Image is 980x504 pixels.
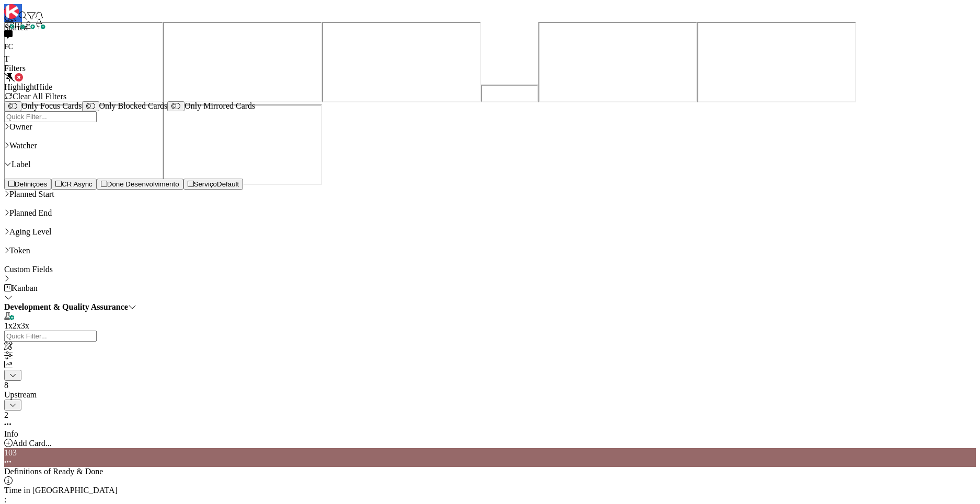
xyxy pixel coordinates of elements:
input: Quick Filter... [4,111,97,122]
button: Only Mirrored Cards [167,101,185,111]
span: Kanban [11,284,38,292]
div: Planned End [4,208,976,218]
span: 2 [4,411,8,419]
span: Definições [15,180,47,188]
div: Custom Fields [4,265,976,274]
div: Definitions of Ready & Done [4,467,976,476]
span: Serviço [194,180,217,188]
div: T [4,54,976,64]
div: Aging Level [4,227,976,237]
iframe: UserGuiding Knowledge Base [538,22,697,102]
button: Done Desenvolvimento [97,179,183,190]
button: Definições [4,179,51,190]
div: Filters [4,64,976,73]
span: Upstream [4,390,37,399]
div: Planned Start [4,190,976,199]
div: Owner [4,122,976,132]
div: Clear All Filters [4,92,976,101]
iframe: UserGuiding AI Assistant Launcher [4,104,163,185]
div: Watcher [4,141,976,150]
span: 1x [4,321,13,330]
b: Development & Quality Assurance [4,302,128,311]
span: Info [4,429,18,438]
button: Only Blocked Cards [82,101,99,111]
iframe: UserGuiding Product Updates [697,22,856,102]
label: Only Mirrored Cards [167,101,255,110]
iframe: UserGuiding AI Assistant [163,104,322,185]
span: 8 [4,381,8,390]
span: Add Card... [13,439,52,448]
span: 3x [21,321,29,330]
div: Token [4,246,976,255]
input: Quick Filter... [4,331,97,342]
span: Hide [36,83,52,91]
button: CR Async [51,179,97,190]
button: Only Focus Cards [4,101,21,111]
span: CR Async [62,180,93,188]
div: Time in [GEOGRAPHIC_DATA] [4,486,976,495]
button: ServiçoDefault [183,179,244,190]
div: 103 [4,448,976,467]
div: 103 [4,448,976,458]
span: Default [217,180,239,188]
div: Label [4,160,976,169]
span: 2x [13,321,21,330]
label: Only Blocked Cards [82,101,168,110]
div: 103Definitions of Ready & Done [4,448,976,476]
span: : [4,495,6,504]
span: Done Desenvolvimento [107,180,179,188]
label: Only Focus Cards [4,101,82,110]
span: Highlight [4,83,36,91]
